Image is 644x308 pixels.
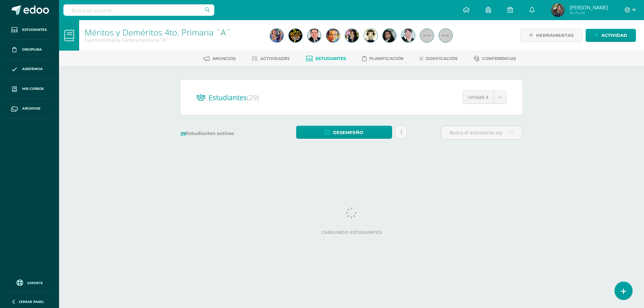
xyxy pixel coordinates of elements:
[260,56,290,61] span: Actividades
[22,47,42,52] span: Disciplina
[5,79,54,99] a: Mis cursos
[420,53,458,64] a: Dosificación
[364,29,377,42] img: cec87810e7b0876db6346626e4ad5e30.png
[252,53,290,64] a: Actividades
[441,126,522,139] input: Busca el estudiante aquí...
[326,29,340,42] img: 6189efe1154869782297a4f5131f6e1d.png
[306,53,346,64] a: Estudiantes
[247,93,259,102] span: (29)
[19,299,44,304] span: Cerrar panel
[520,29,582,42] a: Herramientas
[482,56,516,61] span: Conferencias
[333,126,363,139] span: Desempeño
[345,29,359,42] img: 47fbbcbd1c9a7716bb8cb4b126b93520.png
[439,29,452,42] img: 45x45
[570,10,608,16] span: Mi Perfil
[180,131,186,137] span: 29
[203,53,236,64] a: Anuncios
[22,86,44,91] span: Mis cursos
[296,126,392,139] a: Desempeño
[308,29,321,42] img: af1a872015daedc149f5fcb991658e4f.png
[383,29,396,42] img: e602cc58a41d4ad1c6372315f6095ebf.png
[570,4,608,11] span: [PERSON_NAME]
[5,99,54,119] a: Archivos
[63,4,214,16] input: Busca un usuario...
[212,56,236,61] span: Anuncios
[401,29,415,42] img: 0546215f4739b1a40d9653edd969ea5b.png
[426,56,458,61] span: Dosificación
[420,29,434,42] img: 45x45
[22,27,47,33] span: Estudiantes
[85,26,231,38] a: Méritos y Deméritos 4to. Primaria ¨A¨
[270,29,283,42] img: 7bd55ac0c36ce47889d24abe3c1e3425.png
[209,93,259,102] span: Estudiantes
[369,56,404,61] span: Planificación
[474,53,516,64] a: Conferencias
[468,91,488,104] span: Unidad 4
[27,281,43,285] span: Soporte
[316,56,346,61] span: Estudiantes
[536,29,574,42] span: Herramientas
[551,3,565,17] img: f0e68a23fbcd897634a5ac152168984d.png
[586,29,636,42] a: Actividad
[601,29,627,42] span: Actividad
[362,53,404,64] a: Planificación
[5,60,54,79] a: Asistencia
[8,278,51,287] a: Soporte
[85,37,262,43] div: Cuarto Primaria Complementaria 'A'
[22,66,43,72] span: Asistencia
[183,230,520,235] label: Cargando estudiantes
[5,40,54,60] a: Disciplina
[289,29,302,42] img: e848a06d305063da6e408c2e705eb510.png
[5,20,54,40] a: Estudiantes
[180,130,262,137] label: Estudiantes activos
[85,27,262,37] h1: Méritos y Deméritos 4to. Primaria ¨A¨
[463,91,506,104] a: Unidad 4
[22,106,40,111] span: Archivos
